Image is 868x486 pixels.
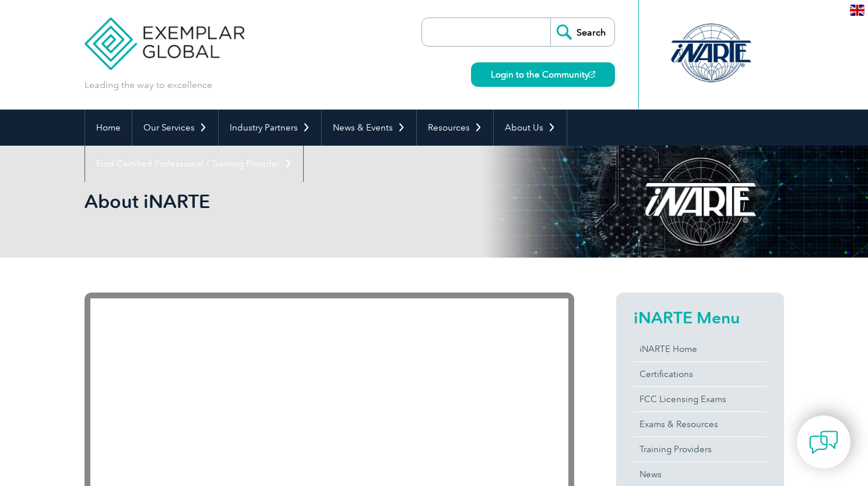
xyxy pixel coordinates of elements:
[85,192,574,211] h2: About iNARTE
[589,71,595,78] img: open_square.png
[417,110,493,146] a: Resources
[132,110,218,146] a: Our Services
[494,110,567,146] a: About Us
[85,79,212,91] p: Leading the way to excellence
[634,308,767,327] h2: iNARTE Menu
[85,146,303,182] a: Find Certified Professional / Training Provider
[550,18,614,46] input: Search
[850,5,865,16] img: en
[322,110,416,146] a: News & Events
[634,337,767,361] a: iNARTE Home
[634,412,767,436] a: Exams & Resources
[471,62,615,87] a: Login to the Community
[85,110,132,146] a: Home
[634,437,767,462] a: Training Providers
[634,387,767,411] a: FCC Licensing Exams
[634,362,767,386] a: Certifications
[809,428,838,457] img: contact-chat.png
[219,110,321,146] a: Industry Partners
